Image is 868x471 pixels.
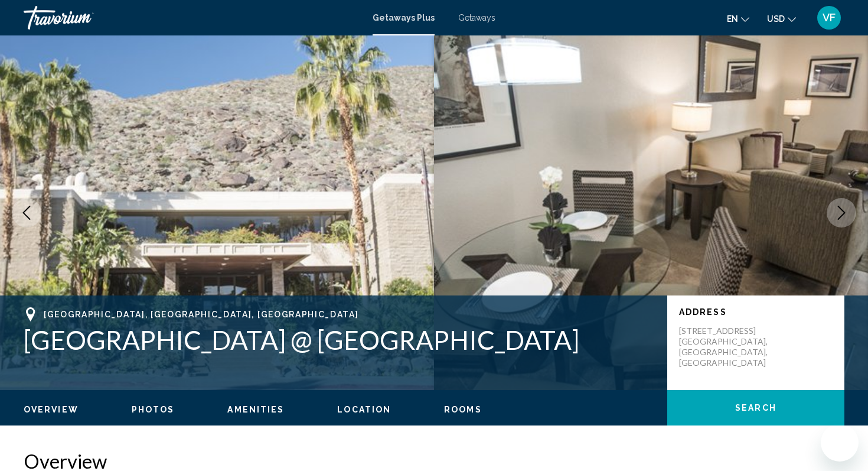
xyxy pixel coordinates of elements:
p: Address [679,307,833,317]
span: USD [767,14,785,24]
span: Location [337,405,391,414]
button: Next image [827,198,856,228]
span: Amenities [227,405,284,414]
span: [GEOGRAPHIC_DATA], [GEOGRAPHIC_DATA], [GEOGRAPHIC_DATA] [44,310,358,319]
button: Change language [727,10,749,27]
button: User Menu [814,5,844,30]
h1: [GEOGRAPHIC_DATA] @ [GEOGRAPHIC_DATA] [24,324,655,355]
button: Amenities [227,404,284,415]
span: en [727,14,738,24]
a: Getaways [458,13,495,22]
button: Location [337,404,391,415]
button: Previous image [12,198,41,228]
button: Photos [132,404,175,415]
span: Overview [24,405,79,414]
button: Search [667,390,844,425]
button: Overview [24,404,79,415]
span: Rooms [444,405,482,414]
p: [STREET_ADDRESS] [GEOGRAPHIC_DATA], [GEOGRAPHIC_DATA], [GEOGRAPHIC_DATA] [679,326,774,368]
span: Search [735,404,776,413]
button: Change currency [767,10,796,27]
a: Getaways Plus [373,13,435,22]
button: Rooms [444,404,482,415]
span: Photos [132,405,175,414]
span: VF [823,12,836,24]
iframe: Button to launch messaging window [821,424,859,462]
a: Travorium [24,6,361,30]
